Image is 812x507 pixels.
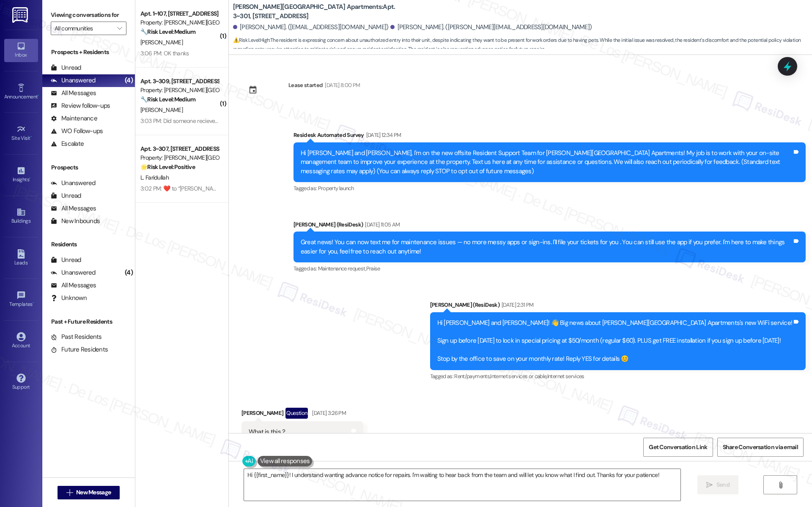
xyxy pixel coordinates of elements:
[723,443,798,452] span: Share Conversation via email
[140,86,219,95] div: Property: [PERSON_NAME][GEOGRAPHIC_DATA] Apartments
[643,438,713,457] button: Get Conversation Link
[55,22,113,35] input: All communities
[51,256,81,264] div: Unread
[294,131,806,142] div: Residesk Automated Survey
[301,238,792,256] div: Great news! You can now text me for maintenance issues — no more messy apps or sign-ins. I'll fil...
[717,438,804,457] button: Share Conversation via email
[140,38,183,46] span: [PERSON_NAME]
[58,486,120,499] button: New Message
[51,204,96,213] div: All Messages
[51,114,97,123] div: Maintenance
[233,23,389,32] div: [PERSON_NAME]. ([EMAIL_ADDRESS][DOMAIN_NAME])
[4,164,38,186] a: Insights •
[51,217,100,226] div: New Inbounds
[294,262,806,275] div: Tagged as:
[140,106,183,114] span: [PERSON_NAME]
[42,240,135,249] div: Residents
[318,185,354,192] span: Property launch
[4,205,38,228] a: Buildings
[244,469,680,501] textarea: Hi {{first_name}}! I understand wanting advance notice for repairs. I'm waiting to hear back from...
[430,300,806,312] div: [PERSON_NAME] (ResiDesk)
[4,371,38,394] a: Support
[233,37,269,44] strong: ⚠️ Risk Level: High
[301,149,792,176] div: Hi [PERSON_NAME] and [PERSON_NAME], I'm on the new offsite Resident Support Team for [PERSON_NAME...
[51,127,103,136] div: WO Follow-ups
[649,443,707,452] span: Get Conversation Link
[140,95,195,103] strong: 🔧 Risk Level: Medium
[140,18,219,27] div: Property: [PERSON_NAME][GEOGRAPHIC_DATA] Apartments
[140,117,253,125] div: 3:03 PM: Did someone recieve my keys in mail
[288,81,323,90] div: Lease started
[51,8,126,22] label: Viewing conversations for
[51,333,102,341] div: Past Residents
[51,179,96,188] div: Unanswered
[323,81,360,90] div: [DATE] 8:00 PM
[51,89,96,98] div: All Messages
[51,76,96,85] div: Unanswered
[697,475,738,494] button: Send
[249,428,285,436] div: What is this ?
[117,25,122,32] i: 
[499,300,534,309] div: [DATE] 2:31 PM
[233,3,402,21] b: [PERSON_NAME][GEOGRAPHIC_DATA] Apartments: Apt. 3~301, [STREET_ADDRESS]
[4,330,38,352] a: Account
[4,39,38,62] a: Inbox
[51,101,110,110] div: Review follow-ups
[140,28,195,35] strong: 🔧 Risk Level: Medium
[777,482,784,488] i: 
[140,185,432,192] div: 3:02 PM: ​❤️​ to “ [PERSON_NAME] ([PERSON_NAME][GEOGRAPHIC_DATA] Apartments): You're most welcome...
[38,93,39,98] span: •
[366,265,380,272] span: Praise
[30,134,32,140] span: •
[51,268,96,277] div: Unanswered
[140,77,219,86] div: Apt. 3~309, [STREET_ADDRESS]
[33,300,34,306] span: •
[363,220,400,229] div: [DATE] 11:05 AM
[318,265,366,272] span: Maintenance request ,
[51,63,81,72] div: Unread
[123,74,135,87] div: (4)
[140,49,189,57] div: 3:06 PM: OK thanks
[51,191,81,200] div: Unread
[490,373,547,380] span: Internet services or cable ,
[310,409,346,417] div: [DATE] 3:26 PM
[706,482,713,488] i: 
[51,345,108,354] div: Future Residents
[29,175,30,181] span: •
[241,408,363,421] div: [PERSON_NAME]
[390,23,592,32] div: [PERSON_NAME]. ([PERSON_NAME][EMAIL_ADDRESS][DOMAIN_NAME])
[51,281,96,290] div: All Messages
[140,153,219,162] div: Property: [PERSON_NAME][GEOGRAPHIC_DATA] Apartments
[140,174,169,181] span: L. Faridullah
[4,247,38,270] a: Leads
[716,480,730,489] span: Send
[430,370,806,382] div: Tagged as:
[12,7,30,23] img: ResiDesk Logo
[51,294,87,303] div: Unknown
[42,317,135,326] div: Past + Future Residents
[547,373,584,380] span: Internet services
[51,139,84,148] div: Escalate
[140,163,195,171] strong: 🌟 Risk Level: Positive
[4,122,38,145] a: Site Visit •
[285,408,308,418] div: Question
[454,373,490,380] span: Rent/payments ,
[140,9,219,18] div: Apt. 1~107, [STREET_ADDRESS]
[66,489,73,496] i: 
[76,488,111,497] span: New Message
[437,319,793,364] div: Hi [PERSON_NAME] and [PERSON_NAME]! 👋 Big news about [PERSON_NAME][GEOGRAPHIC_DATA] Apartments's ...
[364,131,401,139] div: [DATE] 12:34 PM
[233,36,812,54] span: : The resident is expressing concern about unauthorized entry into their unit, despite indicating...
[294,182,806,194] div: Tagged as:
[294,220,806,232] div: [PERSON_NAME] (ResiDesk)
[140,144,219,153] div: Apt. 3~307, [STREET_ADDRESS]
[123,266,135,279] div: (4)
[4,288,38,311] a: Templates •
[42,163,135,172] div: Prospects
[42,48,135,57] div: Prospects + Residents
